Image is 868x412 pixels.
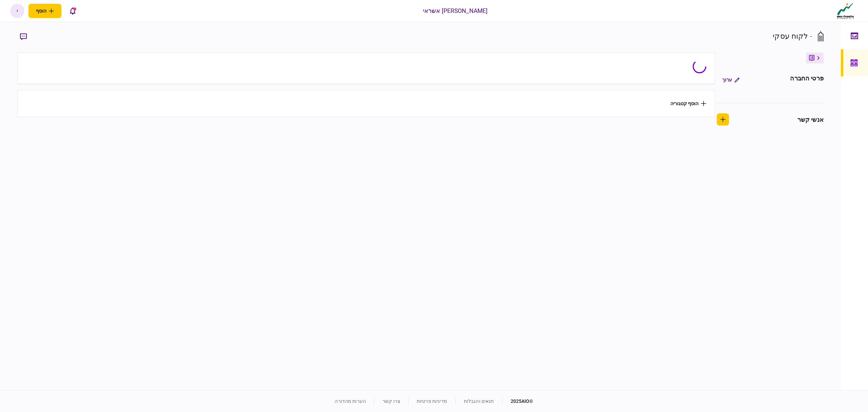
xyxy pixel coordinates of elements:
[10,4,24,18] button: י
[717,74,745,86] button: ערוך
[835,2,855,19] img: client company logo
[670,101,706,106] button: הוסף קטגוריה
[28,4,61,18] button: פתח תפריט להוספת לקוח
[335,398,366,404] a: הערות מהדורה
[382,398,400,404] a: צרו קשר
[423,6,488,15] div: [PERSON_NAME] אשראי
[417,398,447,404] a: מדיניות פרטיות
[65,4,80,18] button: פתח רשימת התראות
[790,74,823,86] div: פרטי החברה
[773,31,812,42] div: - לקוח עסקי
[464,398,494,404] a: תנאים והגבלות
[502,398,533,405] div: © 2025 AIO
[797,115,824,124] div: אנשי קשר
